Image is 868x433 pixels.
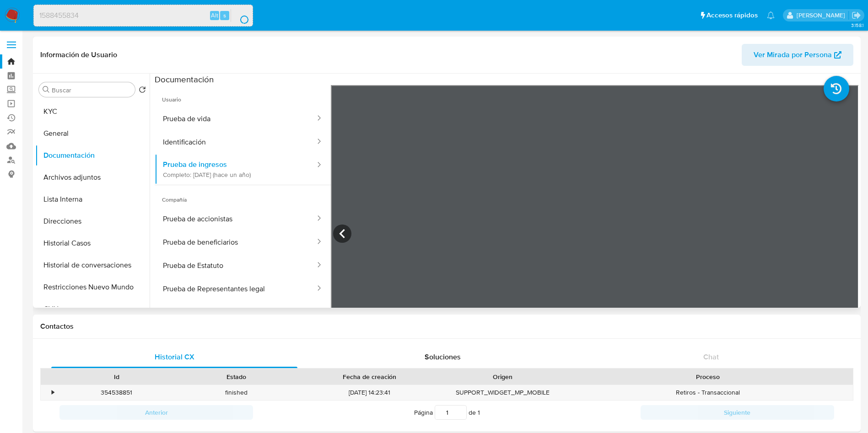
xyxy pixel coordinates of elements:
[303,372,437,381] div: Fecha de creación
[223,11,226,20] span: s
[52,388,54,397] div: •
[797,11,848,20] p: valeria.duch@mercadolibre.com
[35,144,150,166] button: Documentación
[40,322,853,331] h1: Contactos
[478,408,480,417] span: 1
[754,44,832,66] span: Ver Mirada por Persona
[63,372,170,381] div: Id
[449,372,556,381] div: Origen
[852,11,861,20] a: Salir
[443,385,563,400] div: SUPPORT_WIDGET_MP_MOBILE
[183,372,290,381] div: Estado
[34,10,253,21] input: Buscar usuario o caso...
[35,188,150,210] button: Lista Interna
[231,9,249,22] button: search-icon
[563,385,853,400] div: Retiros - Transaccional
[297,385,443,400] div: [DATE] 14:23:41
[43,86,50,93] button: Buscar
[40,50,117,59] h1: Información de Usuario
[211,11,218,20] span: Alt
[35,232,150,254] button: Historial Casos
[414,405,480,420] span: Página de
[703,352,719,362] span: Chat
[139,86,146,96] button: Volver al orden por defecto
[35,210,150,232] button: Direcciones
[641,405,834,420] button: Siguiente
[52,86,131,94] input: Buscar
[59,405,253,420] button: Anterior
[35,123,150,144] button: General
[57,385,177,400] div: 354538851
[35,101,150,123] button: KYC
[177,385,297,400] div: finished
[35,166,150,188] button: Archivos adjuntos
[742,44,853,66] button: Ver Mirada por Persona
[767,11,775,19] a: Notificaciones
[569,372,846,381] div: Proceso
[35,298,150,320] button: CVU
[425,352,461,362] span: Soluciones
[35,254,150,276] button: Historial de conversaciones
[35,276,150,298] button: Restricciones Nuevo Mundo
[706,11,758,20] span: Accesos rápidos
[155,352,194,362] span: Historial CX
